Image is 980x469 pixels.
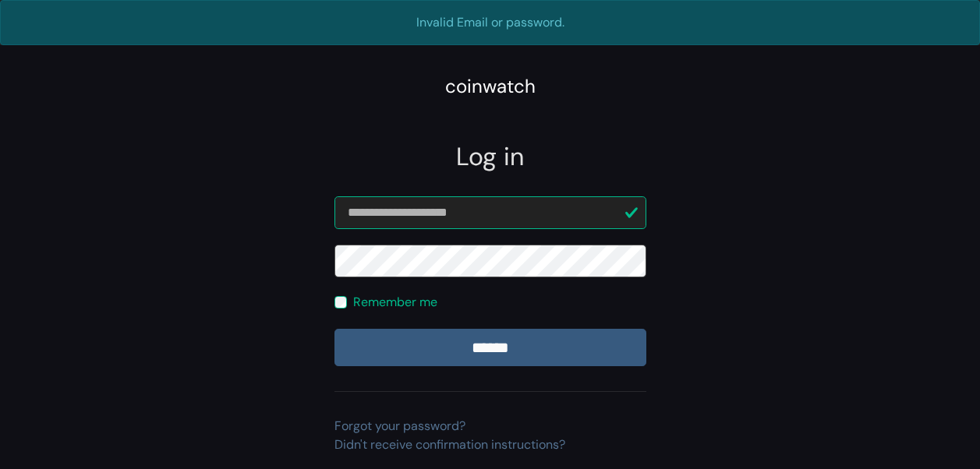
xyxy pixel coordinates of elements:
[334,418,465,434] a: Forgot your password?
[445,80,536,97] a: coinwatch
[445,72,536,100] div: coinwatch
[334,436,565,453] a: Didn't receive confirmation instructions?
[353,293,437,312] label: Remember me
[334,142,646,171] h2: Log in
